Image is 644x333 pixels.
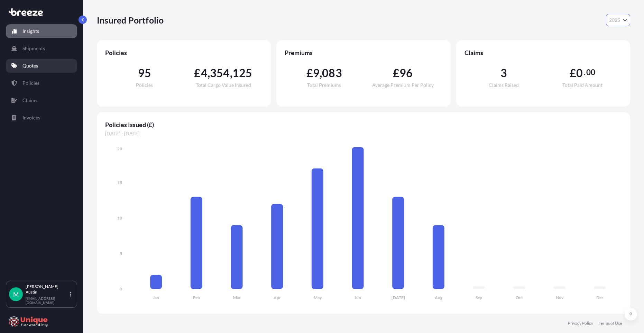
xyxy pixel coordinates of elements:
[193,295,200,300] tspan: Feb
[355,295,361,300] tspan: Jun
[393,67,399,79] span: £
[22,97,37,104] p: Claims
[233,295,241,300] tspan: Mar
[606,14,630,26] button: Year Selector
[609,17,620,24] span: 2025
[489,83,519,88] span: Claims Raised
[22,114,40,121] p: Invoices
[117,215,122,220] tspan: 10
[22,80,39,87] p: Policies
[196,83,251,88] span: Total Cargo Value Insured
[22,28,39,35] p: Insights
[117,146,122,151] tspan: 20
[6,42,77,55] a: Shipments
[516,295,523,300] tspan: Oct
[556,295,564,300] tspan: Nov
[105,48,263,57] span: Policies
[392,295,405,300] tspan: [DATE]
[6,24,77,38] a: Insights
[22,45,45,52] p: Shipments
[476,295,482,300] tspan: Sep
[372,83,434,88] span: Average Premium Per Policy
[596,295,604,300] tspan: Dec
[285,48,442,57] span: Premiums
[584,70,586,75] span: .
[210,67,230,79] span: 354
[313,67,320,79] span: 9
[322,67,342,79] span: 083
[399,67,413,79] span: 96
[13,291,19,298] span: M
[138,67,151,79] span: 95
[307,83,341,88] span: Total Premiums
[570,67,576,79] span: £
[562,83,602,88] span: Total Paid Amount
[599,321,622,326] a: Terms of Use
[117,180,122,185] tspan: 15
[320,67,322,79] span: ,
[105,130,622,137] span: [DATE] - [DATE]
[435,295,443,300] tspan: Aug
[153,295,159,300] tspan: Jan
[26,296,68,305] p: [EMAIL_ADDRESS][DOMAIN_NAME]
[97,15,164,26] p: Insured Portfolio
[6,111,77,125] a: Invoices
[500,67,507,79] span: 3
[105,120,622,129] span: Policies Issued (£)
[22,62,38,69] p: Quotes
[568,321,593,326] a: Privacy Policy
[464,48,622,57] span: Claims
[26,284,68,295] p: [PERSON_NAME] Austin
[6,76,77,90] a: Policies
[274,295,281,300] tspan: Apr
[201,67,208,79] span: 4
[120,251,122,256] tspan: 5
[6,59,77,73] a: Quotes
[314,295,322,300] tspan: May
[136,83,153,88] span: Policies
[230,67,232,79] span: ,
[9,316,48,327] img: organization-logo
[6,93,77,107] a: Claims
[306,67,313,79] span: £
[586,70,595,75] span: 00
[232,67,252,79] span: 125
[194,67,201,79] span: £
[120,286,122,291] tspan: 0
[208,67,210,79] span: ,
[576,67,583,79] span: 0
